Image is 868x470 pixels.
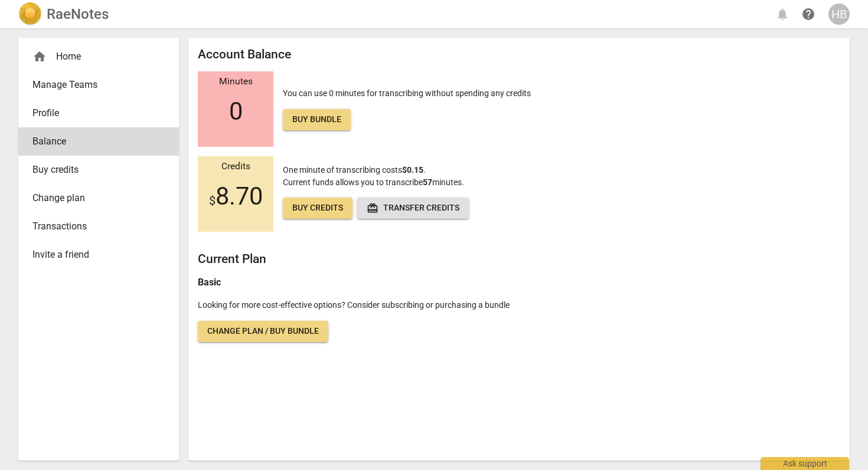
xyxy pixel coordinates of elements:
[32,248,155,262] span: Invite a friend
[198,162,273,172] div: Credits
[18,42,179,71] div: Home
[283,165,426,175] span: One minute of transcribing costs .
[32,191,155,205] span: Change plan
[198,299,840,311] p: Looking for more cost-effective options? Consider subscribing or purchasing a bundle
[207,326,319,337] span: Change plan / Buy bundle
[198,47,840,62] h2: Account Balance
[18,127,179,156] a: Balance
[357,198,469,219] button: Transfer credits
[798,4,819,25] a: Help
[32,163,155,177] span: Buy credits
[32,50,155,64] div: Home
[32,78,155,92] span: Manage Teams
[18,212,179,241] a: Transactions
[32,219,155,234] span: Transactions
[283,109,351,130] a: Buy bundle
[18,184,179,212] a: Change plan
[367,202,378,214] span: redeem
[828,4,850,25] button: HB
[423,178,432,187] b: 57
[32,50,47,64] span: home
[367,202,459,214] span: Transfer credits
[198,252,840,267] h2: Current Plan
[801,7,815,21] span: help
[283,178,464,187] span: Current funds allows you to transcribe minutes.
[18,241,179,269] a: Invite a friend
[18,2,109,26] a: LogoRaeNotes
[292,202,343,214] span: Buy credits
[229,97,243,126] span: 0
[32,106,155,120] span: Profile
[292,114,341,126] span: Buy bundle
[198,277,221,288] b: Basic
[283,198,353,219] a: Buy credits
[198,77,273,87] div: Minutes
[18,156,179,184] a: Buy credits
[402,165,423,175] b: $0.15
[209,182,263,211] span: 8.70
[32,134,155,149] span: Balance
[761,457,849,470] div: Ask support
[18,71,179,99] a: Manage Teams
[283,87,531,130] p: You can use 0 minutes for transcribing without spending any credits
[18,99,179,127] a: Profile
[47,6,109,22] h2: RaeNotes
[198,321,328,342] a: Change plan / Buy bundle
[209,193,216,208] span: $
[18,2,42,26] img: Logo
